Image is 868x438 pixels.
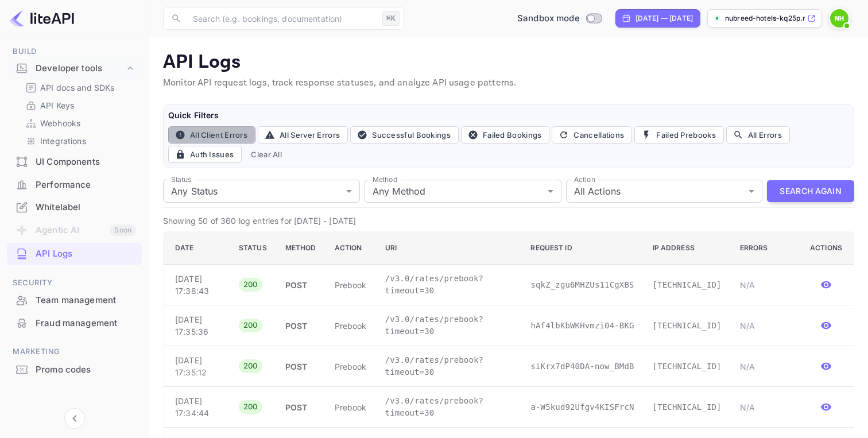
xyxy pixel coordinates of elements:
[7,151,142,173] div: UI Components
[325,232,376,265] th: Action
[530,361,634,373] p: siKrx7dP40DA-now_BMdB
[164,232,230,265] th: Date
[258,126,348,144] button: All Server Errors
[40,99,74,111] p: API Keys
[740,361,792,373] p: N/A
[7,243,142,265] div: API Logs
[376,232,522,265] th: URI
[163,215,854,227] p: Showing 50 of 360 log entries for [DATE] - [DATE]
[239,401,262,413] span: 200
[36,179,136,192] div: Performance
[64,408,85,429] button: Collapse navigation
[373,175,397,184] label: Method
[25,117,133,129] a: Webhooks
[635,13,693,24] div: [DATE] — [DATE]
[21,115,137,131] div: Webhooks
[615,9,700,28] div: Click to change the date range period
[530,401,634,413] p: a-W5kud92Ufgv4KISFrcN
[634,126,724,144] button: Failed Prebooks
[40,82,115,94] p: API docs and SDKs
[9,9,74,28] img: LiteAPI logo
[7,174,142,195] a: Performance
[7,346,142,358] span: Marketing
[239,361,262,372] span: 200
[335,361,367,373] p: prebook
[186,7,378,30] input: Search (e.g. bookings, documentation)
[168,126,255,144] button: All Client Errors
[40,135,86,147] p: Integrations
[171,175,191,184] label: Status
[36,201,136,214] div: Whitelabel
[350,126,459,144] button: Successful Bookings
[726,126,790,144] button: All Errors
[21,79,137,96] div: API docs and SDKs
[25,82,133,94] a: API docs and SDKs
[168,146,242,163] button: Auth Issues
[175,354,220,378] p: [DATE] 17:35:12
[246,146,286,163] button: Clear All
[7,312,142,335] div: Fraud management
[385,395,513,419] p: /v3.0/rates/prebook?timeout=30
[461,126,550,144] button: Failed Bookings
[7,196,142,218] a: Whitelabel
[36,62,125,75] div: Developer tools
[517,12,580,25] span: Sandbox mode
[653,361,722,373] p: [TECHNICAL_ID]
[40,117,80,129] p: Webhooks
[239,320,262,331] span: 200
[163,180,360,203] div: Any Status
[335,401,367,413] p: prebook
[230,232,276,265] th: Status
[285,361,316,373] p: POST
[163,51,854,74] p: API Logs
[566,180,763,203] div: All Actions
[385,313,513,338] p: /v3.0/rates/prebook?timeout=30
[731,232,801,265] th: Errors
[7,174,142,196] div: Performance
[168,109,849,122] h6: Quick Filters
[335,279,367,291] p: prebook
[7,289,142,312] div: Team management
[36,247,136,261] div: API Logs
[521,232,643,265] th: Request ID
[276,232,325,265] th: Method
[25,135,133,147] a: Integrations
[7,243,142,264] a: API Logs
[725,13,805,24] p: nubreed-hotels-kq25p.n...
[365,180,561,203] div: Any Method
[175,395,220,419] p: [DATE] 17:34:44
[7,151,142,172] a: UI Components
[740,401,792,413] p: N/A
[740,320,792,332] p: N/A
[653,401,722,413] p: [TECHNICAL_ID]
[285,401,316,413] p: POST
[36,156,136,169] div: UI Components
[36,317,136,330] div: Fraud management
[175,273,220,297] p: [DATE] 17:38:43
[552,126,632,144] button: Cancellations
[285,320,316,332] p: POST
[801,232,854,265] th: Actions
[7,359,142,380] a: Promo codes
[830,9,848,28] img: Nubreed Hotels
[239,279,262,290] span: 200
[653,279,722,291] p: [TECHNICAL_ID]
[7,312,142,334] a: Fraud management
[767,180,854,203] button: Search Again
[7,45,142,58] span: Build
[530,320,634,332] p: hAf4lbKbWKHvmzi04-BKG
[644,232,731,265] th: IP Address
[740,279,792,291] p: N/A
[335,320,367,332] p: prebook
[385,354,513,378] p: /v3.0/rates/prebook?timeout=30
[36,363,136,377] div: Promo codes
[36,294,136,307] div: Team management
[7,196,142,219] div: Whitelabel
[385,273,513,297] p: /v3.0/rates/prebook?timeout=30
[7,277,142,289] span: Security
[513,12,606,25] div: Switch to Production mode
[530,279,634,291] p: sqkZ_zgu6MHZUs11CgXBS
[25,99,133,111] a: API Keys
[21,97,137,114] div: API Keys
[653,320,722,332] p: [TECHNICAL_ID]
